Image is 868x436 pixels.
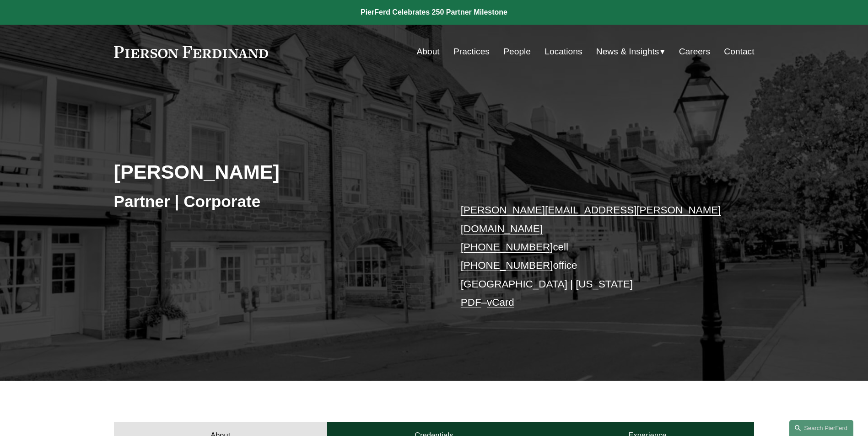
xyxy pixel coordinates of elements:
a: [PHONE_NUMBER] [461,241,553,253]
a: Practices [453,43,490,60]
a: About [417,43,440,60]
a: Contact [724,43,754,60]
span: News & Insights [596,44,659,60]
a: People [503,43,531,60]
p: cell office [GEOGRAPHIC_DATA] | [US_STATE] – [461,201,728,312]
a: Careers [679,43,710,60]
a: [PHONE_NUMBER] [461,260,553,271]
a: Search this site [789,420,853,436]
a: folder dropdown [596,43,665,60]
a: vCard [487,297,514,308]
a: PDF [461,297,481,308]
a: Locations [545,43,582,60]
h3: Partner | Corporate [114,191,434,212]
h2: [PERSON_NAME] [114,160,434,184]
a: [PERSON_NAME][EMAIL_ADDRESS][PERSON_NAME][DOMAIN_NAME] [461,204,721,234]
